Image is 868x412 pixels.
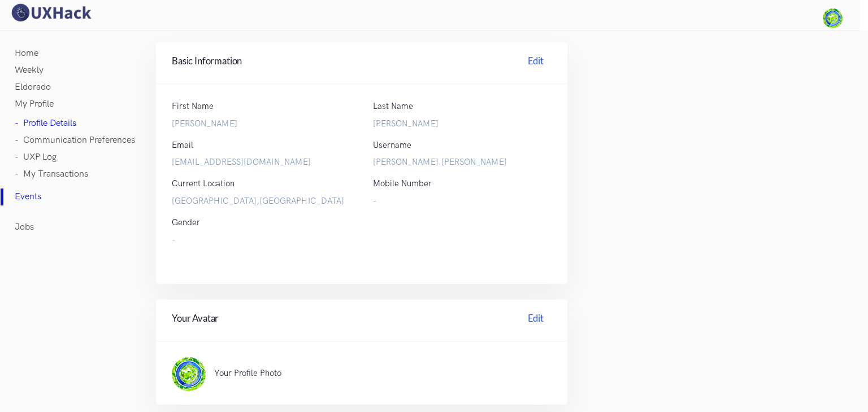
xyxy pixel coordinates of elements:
[15,166,88,183] a: - My Transactions
[172,312,552,329] h4: Your Avatar
[15,149,57,166] a: - UXP Log
[172,195,350,208] label: [GEOGRAPHIC_DATA],[GEOGRAPHIC_DATA]
[373,177,432,191] label: Mobile Number
[373,195,552,208] label: -
[15,115,76,132] a: - Profile Details
[214,367,529,379] p: Your Profile Photo
[15,79,51,96] a: Eldorado
[15,189,41,205] a: Events
[520,312,552,329] a: Edit
[172,139,193,152] label: Email
[15,132,135,149] a: - Communication Preferences
[172,177,235,191] label: Current Location
[8,3,93,23] img: UXHack logo
[172,54,552,72] h4: Basic Information
[172,117,350,131] label: [PERSON_NAME]
[172,234,552,247] label: -
[373,117,552,131] label: [PERSON_NAME]
[373,100,413,113] label: Last Name
[15,45,38,62] a: Home
[520,54,552,72] a: Edit
[823,8,843,28] img: Your profile pic
[15,96,54,113] a: My Profile
[172,100,214,113] label: First Name
[15,62,44,79] a: Weekly
[172,216,200,230] label: Gender
[172,156,350,169] label: [EMAIL_ADDRESS][DOMAIN_NAME]
[373,156,552,169] label: [PERSON_NAME].[PERSON_NAME]
[373,139,411,152] label: Username
[172,357,206,391] img: ...
[15,219,34,236] a: Jobs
